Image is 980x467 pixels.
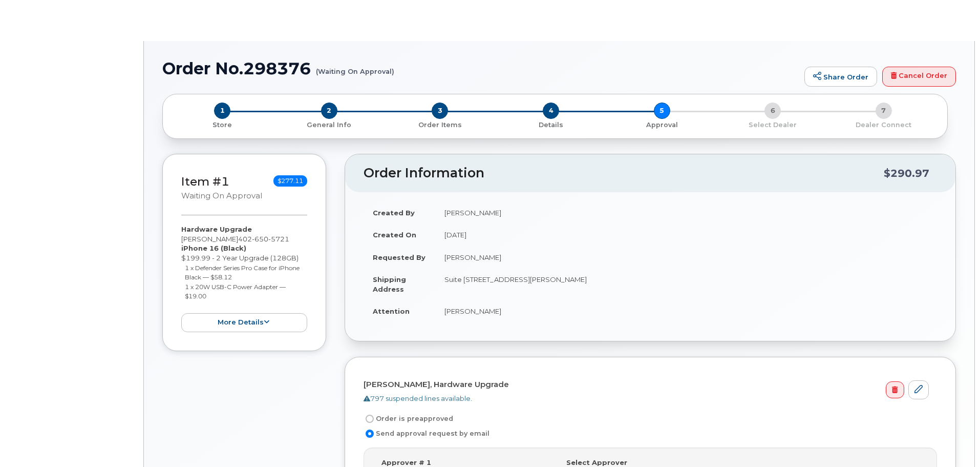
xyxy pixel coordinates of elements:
[804,67,877,87] a: Share Order
[181,244,246,252] strong: iPhone 16 (Black)
[884,164,929,183] div: $290.97
[435,224,937,246] td: [DATE]
[882,67,956,87] a: Cancel Order
[435,268,937,300] td: Suite [STREET_ADDRESS][PERSON_NAME]
[181,313,307,332] button: more details
[432,103,448,119] span: 3
[162,59,799,77] h1: Order No.298376
[389,120,492,130] p: Order Items
[181,225,307,332] div: [PERSON_NAME] $199.99 - 2 Year Upgrade (128GB)
[373,253,425,261] strong: Requested By
[366,430,374,438] input: Send approval request by email
[321,103,337,119] span: 2
[316,59,394,75] small: (Waiting On Approval)
[175,120,270,130] p: Store
[238,235,289,243] span: 402
[364,166,884,180] h2: Order Information
[214,103,230,119] span: 1
[366,415,374,423] input: Order is preapproved
[373,231,416,239] strong: Created On
[385,119,496,130] a: 3 Order Items
[181,191,262,200] small: Waiting On Approval
[496,119,607,130] a: 4 Details
[273,175,307,187] span: $277.11
[500,120,603,130] p: Details
[181,225,252,233] strong: Hardware Upgrade
[185,283,286,300] small: 1 x 20W USB-C Power Adapter — $19.00
[181,174,229,189] a: Item #1
[364,394,929,403] div: 797 suspended lines available.
[373,307,410,315] strong: Attention
[268,235,289,243] span: 5721
[278,120,381,130] p: General Info
[364,380,929,389] h4: [PERSON_NAME], Hardware Upgrade
[543,103,559,119] span: 4
[373,275,406,293] strong: Shipping Address
[435,246,937,269] td: [PERSON_NAME]
[364,428,489,440] label: Send approval request by email
[435,300,937,322] td: [PERSON_NAME]
[274,119,385,130] a: 2 General Info
[185,264,300,281] small: 1 x Defender Series Pro Case for iPhone Black — $58.12
[435,201,937,224] td: [PERSON_NAME]
[171,119,274,130] a: 1 Store
[364,413,453,425] label: Order is preapproved
[373,209,415,217] strong: Created By
[252,235,268,243] span: 650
